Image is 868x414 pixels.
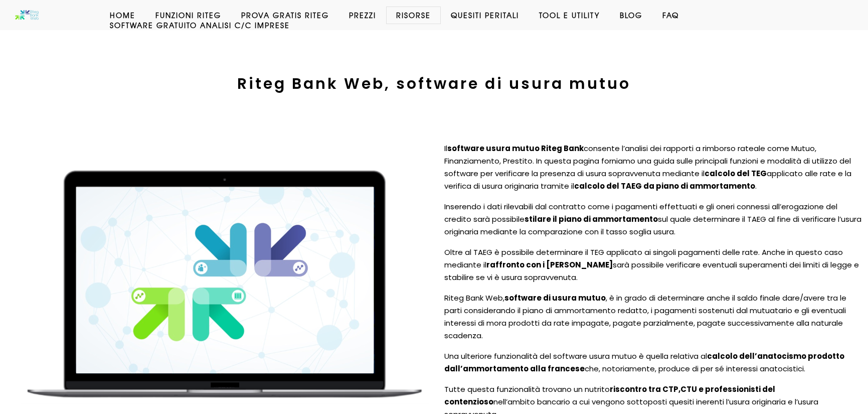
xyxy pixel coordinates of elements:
[447,143,584,154] strong: software usura mutuo Riteg Bank
[100,20,300,30] a: Software GRATUITO analisi c/c imprese
[386,10,441,20] a: Risorse
[705,168,767,179] strong: calcolo del TEG
[444,143,863,193] p: Il consente l’analisi dei rapporti a rimborso rateale come Mutuo, Finanziamento, Prestito. In que...
[529,10,610,20] a: Tool e Utility
[574,181,755,191] strong: calcolo del TAEG da piano di ammortamento
[525,214,658,224] strong: stilare il piano di ammortamento
[504,293,606,303] strong: software di usura mutuo
[10,70,858,97] h2: Riteg Bank Web, software di usura mutuo
[444,351,844,374] strong: calcolo dell’anatocismo prodotto dall’ammortamento alla francese
[100,10,145,20] a: Home
[444,246,863,284] p: Oltre al TAEG è possibile determinare il TEG applicato ai singoli pagamenti delle rate. Anche in ...
[444,350,863,375] p: Una ulteriore funzionalità del software usura mutuo è quella relativa al che, notoriamente, produ...
[486,259,613,270] strong: raffronto con i [PERSON_NAME]
[339,10,386,20] a: Prezzi
[444,292,863,342] p: Riteg Bank Web, , è in grado di determinare anche il saldo finale dare/avere tra le parti conside...
[15,10,39,20] img: Software anatocismo e usura bancaria
[444,384,775,407] strong: riscontro tra CTP,CTU e professionisti del contenzioso
[444,201,863,238] p: Inserendo i dati rilevabili dal contratto come i pagamenti effettuati e gli oneri connessi all’er...
[441,10,529,20] a: Quesiti Peritali
[145,10,231,20] a: Funzioni Riteg
[652,10,689,20] a: Faq
[231,10,339,20] a: Prova Gratis Riteg
[610,10,652,20] a: Blog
